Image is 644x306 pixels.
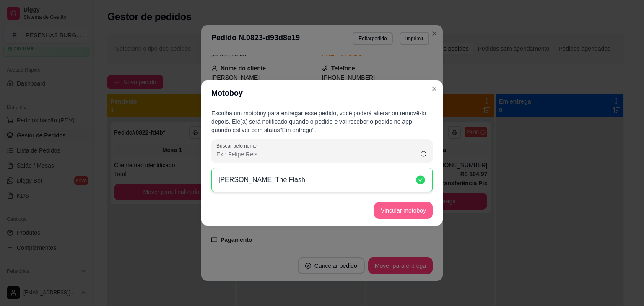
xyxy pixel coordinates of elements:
p: [PERSON_NAME] The Flash [218,175,305,185]
label: Buscar pelo nome [216,142,260,149]
input: Buscar pelo nome [216,150,420,158]
button: Vincular motoboy [374,202,433,219]
button: Close [428,82,441,96]
header: Motoboy [201,80,443,106]
p: Escolha um motoboy para entregar esse pedido, você poderá alterar ou removê-lo depois. Ele(a) ser... [211,109,433,134]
